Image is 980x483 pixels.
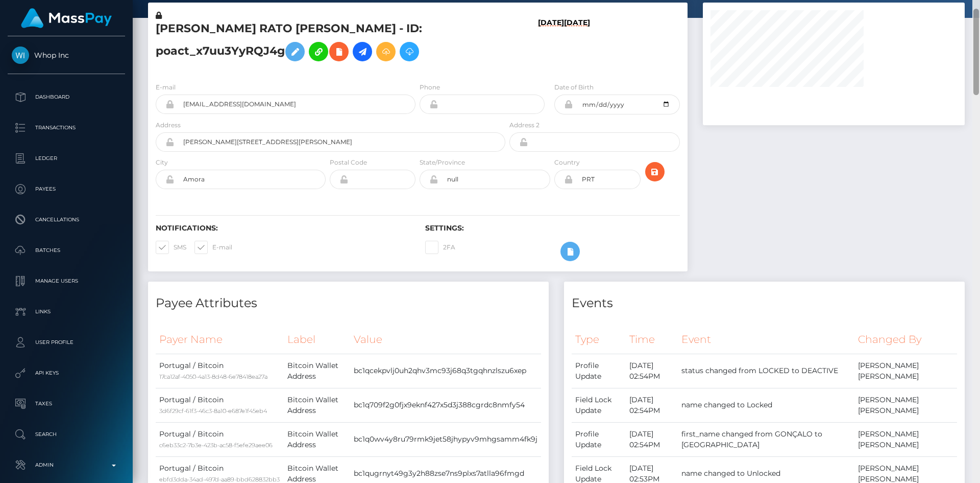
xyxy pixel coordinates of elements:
[156,21,500,66] h5: [PERSON_NAME] RATO [PERSON_NAME] - ID: poact_x7uu3YyRQJ4g
[156,158,168,167] label: City
[350,326,541,354] th: Value
[21,8,112,28] img: MassPay Logo
[353,42,372,61] a: Initiate Payout
[159,373,267,380] small: 17ca12af-4050-4a13-8d48-6e78418ea27a
[12,243,121,258] p: Batches
[284,388,350,422] td: Bitcoin Wallet Address
[8,146,125,171] a: Ledger
[159,407,267,415] small: 3d6f29cf-61f3-46c3-8a10-e687e1f45eb4
[854,354,957,388] td: [PERSON_NAME] [PERSON_NAME]
[12,151,121,166] p: Ledger
[8,115,125,141] a: Transactions
[12,457,121,473] p: Admin
[12,120,121,135] p: Transactions
[678,388,854,422] td: name changed to Locked
[678,354,854,388] td: status changed from LOCKED to DEACTIVE
[8,84,125,110] a: Dashboard
[284,422,350,456] td: Bitcoin Wallet Address
[572,354,626,388] td: Profile Update
[425,224,679,233] h6: Settings:
[572,294,957,312] h4: Events
[12,273,121,289] p: Manage Users
[8,452,125,478] a: Admin
[156,121,181,130] label: Address
[572,326,626,354] th: Type
[8,176,125,202] a: Payees
[12,89,121,105] p: Dashboard
[8,268,125,294] a: Manage Users
[350,388,541,422] td: bc1q709f2g0fjx9eknf427x5d3j388cgrdc8nmfy54
[12,335,121,350] p: User Profile
[156,294,541,312] h4: Payee Attributes
[626,422,678,456] td: [DATE] 02:54PM
[572,388,626,422] td: Field Lock Update
[156,241,186,254] label: SMS
[425,241,455,254] label: 2FA
[12,365,121,381] p: API Keys
[156,326,284,354] th: Payer Name
[572,422,626,456] td: Profile Update
[284,354,350,388] td: Bitcoin Wallet Address
[156,354,284,388] td: Portugal / Bitcoin
[8,422,125,447] a: Search
[678,422,854,456] td: first_name changed from GONÇALO to [GEOGRAPHIC_DATA]
[8,360,125,386] a: API Keys
[350,422,541,456] td: bc1q0wv4y8ru79rmk9jet58jhypyv9mhgsamm4fk9j
[12,212,121,227] p: Cancellations
[538,18,564,70] h6: [DATE]
[854,388,957,422] td: [PERSON_NAME] [PERSON_NAME]
[12,396,121,411] p: Taxes
[678,326,854,354] th: Event
[854,422,957,456] td: [PERSON_NAME] [PERSON_NAME]
[420,158,465,167] label: State/Province
[8,299,125,325] a: Links
[194,241,232,254] label: E-mail
[12,181,121,197] p: Payees
[626,354,678,388] td: [DATE] 02:54PM
[12,304,121,319] p: Links
[420,83,440,92] label: Phone
[564,18,590,70] h6: [DATE]
[156,83,176,92] label: E-mail
[8,391,125,417] a: Taxes
[156,224,410,233] h6: Notifications:
[8,51,125,60] span: Whop Inc
[509,121,540,130] label: Address 2
[8,238,125,263] a: Batches
[854,326,957,354] th: Changed By
[159,442,273,449] small: c6eb33c2-7b3e-423b-ac58-f5efe29aee06
[626,326,678,354] th: Time
[626,388,678,422] td: [DATE] 02:54PM
[156,388,284,422] td: Portugal / Bitcoin
[156,422,284,456] td: Portugal / Bitcoin
[330,158,367,167] label: Postal Code
[350,354,541,388] td: bc1qcekpvlj0uh2qhv3mc93j68q3tgqhnzlszu6xep
[12,427,121,442] p: Search
[8,207,125,233] a: Cancellations
[554,158,580,167] label: Country
[159,476,280,483] small: ebfd3dda-34ad-497d-aa89-bbd628832bb3
[12,47,29,64] img: Whop Inc
[8,330,125,355] a: User Profile
[284,326,350,354] th: Label
[554,83,594,92] label: Date of Birth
